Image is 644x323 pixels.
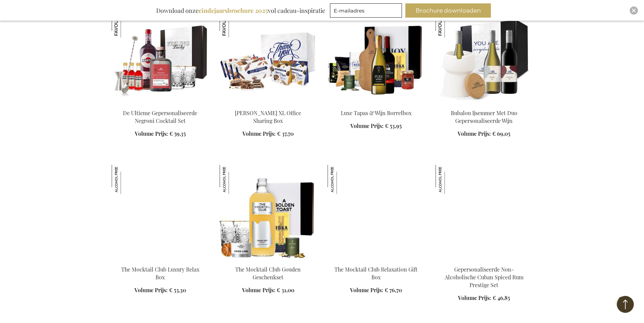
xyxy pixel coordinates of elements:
span: € 69,05 [492,130,510,137]
a: Volume Prijs: € 31,00 [242,286,294,294]
a: Personalised Non-Alcoholic Cuban Spiced Rum Prestige Set Gepersonaliseerde Non-Alcoholische Cuban... [436,257,533,263]
a: The Mocktail Club Golden Gift Set Ginger Gem The Mocktail Club Gouden Geschenkset [220,257,317,263]
span: € 46,85 [493,294,510,301]
a: Bubalou Ijsemmer Met Duo Gepersonaliseerde Wijn [451,109,517,124]
img: The Ultimate Personalized Negroni Cocktail Set [112,8,209,103]
img: Bubalou Ijsemmer Met Duo Gepersonaliseerde Wijn [436,8,533,103]
img: Gepersonaliseerde Non-Alcoholische Cuban Spiced Rum Prestige Set [436,165,465,194]
a: The Mocktail Club Relaxation Gift Box The Mocktail Club Relaxation Gift Box [328,257,425,263]
a: The Mocktail Club Gouden Geschenkset [235,266,301,281]
a: Luxe Tapas & Wijn Borrelbox [341,109,411,116]
div: Close [630,6,638,15]
a: Volume Prijs: € 59,35 [135,130,186,138]
a: The Mocktail Club Relaxation Gift Box [334,266,418,281]
img: Bubalou Ijsemmer Met Duo Gepersonaliseerde Wijn [436,8,465,38]
span: € 59,35 [169,130,186,137]
a: The Mocktail Club Luxury Relax Box The Mocktail Club Luxury Relax Box [112,257,209,263]
a: Jules Destrooper XL Office Sharing Box Jules Destrooper XL Office Sharing Box [220,101,317,107]
span: Volume Prijs: [135,130,168,137]
a: Volume Prijs: € 37,70 [242,130,294,138]
a: De Ultieme Gepersonaliseerde Negroni Cocktail Set [123,109,197,124]
b: eindejaarsbrochure 2025 [199,6,268,15]
a: Volume Prijs: € 69,05 [458,130,510,138]
img: Luxury Tapas & Wine Apéro Box [328,8,425,103]
a: The Mocktail Club Luxury Relax Box [121,266,199,281]
a: The Ultimate Personalized Negroni Cocktail Set De Ultieme Gepersonaliseerde Negroni Cocktail Set [112,101,209,107]
a: Volume Prijs: € 53,30 [134,286,186,294]
img: Close [632,8,636,13]
img: The Mocktail Club Luxury Relax Box [112,165,141,194]
span: Volume Prijs: [350,122,384,129]
span: Volume Prijs: [350,286,383,294]
img: De Ultieme Gepersonaliseerde Negroni Cocktail Set [112,8,141,38]
img: The Mocktail Club Relaxation Gift Box [328,165,357,194]
span: € 37,70 [277,130,294,137]
img: Jules Destrooper XL Office Sharing Box [220,8,317,103]
div: Download onze vol cadeau-inspiratie [153,3,328,18]
a: Gepersonaliseerde Non-Alcoholische Cuban Spiced Rum Prestige Set [445,266,523,288]
span: Volume Prijs: [242,286,275,294]
span: Volume Prijs: [134,286,168,294]
a: Volume Prijs: € 46,85 [458,294,510,302]
img: The Mocktail Club Gouden Geschenkset [220,165,249,194]
a: Bubalou Ijsemmer Met Duo Gepersonaliseerde Wijn Bubalou Ijsemmer Met Duo Gepersonaliseerde Wijn [436,101,533,107]
a: [PERSON_NAME] XL Office Sharing Box [235,109,301,124]
input: E-mailadres [330,3,402,18]
img: The Mocktail Club Luxury Relax Box [112,165,209,260]
img: Jules Destrooper XL Office Sharing Box [220,8,249,38]
span: € 76,70 [385,286,402,294]
span: Volume Prijs: [242,130,276,137]
span: Volume Prijs: [458,294,491,301]
img: The Mocktail Club Golden Gift Set Ginger Gem [220,165,317,260]
span: Volume Prijs: [458,130,491,137]
form: marketing offers and promotions [330,3,404,20]
img: The Mocktail Club Relaxation Gift Box [328,165,425,260]
span: € 53,95 [385,122,402,129]
a: Volume Prijs: € 53,95 [350,122,402,130]
a: Luxury Tapas & Wine Apéro Box [328,101,425,107]
button: Brochure downloaden [405,3,491,18]
span: € 31,00 [277,286,294,294]
span: € 53,30 [169,286,186,294]
img: Personalised Non-Alcoholic Cuban Spiced Rum Prestige Set [436,165,533,260]
a: Volume Prijs: € 76,70 [350,286,402,294]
